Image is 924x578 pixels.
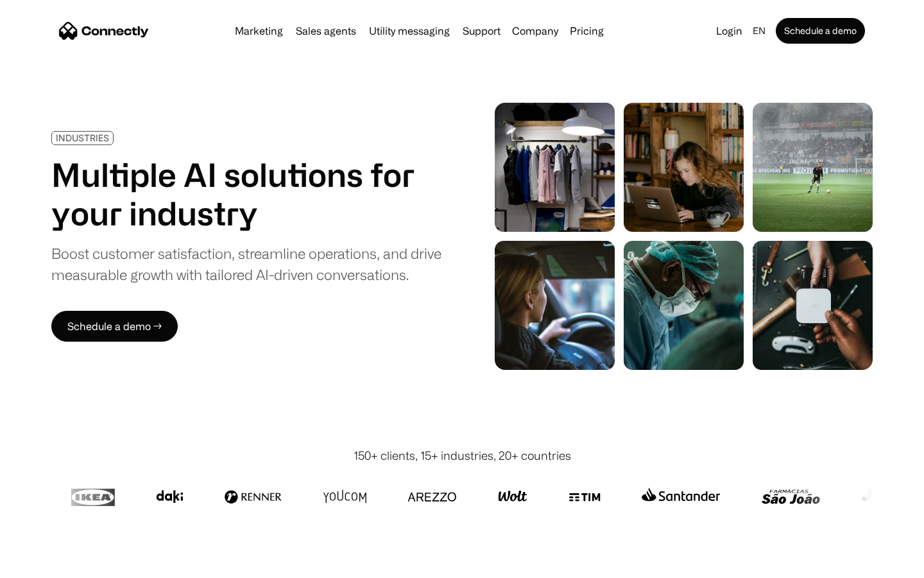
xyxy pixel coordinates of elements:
div: Boost customer satisfaction, streamline operations, and drive measurable growth with tailored AI-... [51,243,441,285]
a: home [59,21,149,40]
a: Login [711,22,748,40]
div: INDUSTRIES [56,133,109,143]
ul: Language list [26,556,77,574]
a: Support [458,26,506,36]
a: Schedule a demo [776,18,865,44]
div: Company [508,22,562,40]
aside: Language selected: English [13,554,77,574]
h1: Multiple AI solutions for your industry [51,155,441,232]
div: 150+ clients, 15+ industries, 20+ countries [354,447,571,464]
div: en [753,22,766,40]
a: Sales agents [291,26,361,36]
div: en [748,22,773,40]
a: Marketing [230,26,288,36]
a: Schedule a demo → [51,311,178,342]
a: Pricing [565,26,609,36]
div: Company [512,22,558,40]
a: Utility messaging [364,26,455,36]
